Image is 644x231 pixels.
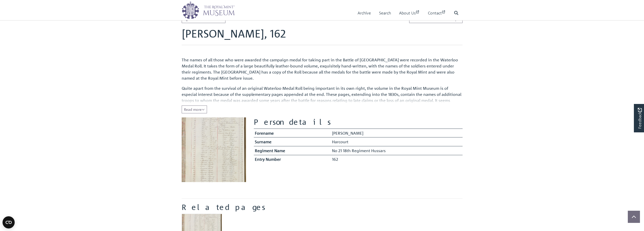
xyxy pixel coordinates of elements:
img: Harcourt, James, 162 [182,117,246,182]
h2: Related pages [182,203,463,212]
a: Would you like to provide feedback? [634,104,644,132]
td: Harcourt [331,137,463,146]
td: No 21 18th Regiment Hussars [331,146,463,155]
th: Surname [254,137,331,146]
span: Read more [184,107,205,112]
a: Archive [358,6,371,20]
th: Entry Number [254,155,331,164]
span: Feedback [637,108,643,129]
span: The names of all those who were awarded the campaign medal for taking part in the Battle of [GEOG... [182,57,458,81]
a: About Us [399,6,420,20]
h1: [PERSON_NAME], 162 [182,27,463,45]
button: Scroll to top [628,211,640,223]
a: Contact [428,6,446,20]
span: Quite apart from the survival of an original Waterloo Medal Roll being important in its own right... [182,86,461,115]
th: Forename [254,129,331,137]
h2: Person details [254,117,463,127]
button: Open CMP widget [3,216,15,228]
td: 162 [331,155,463,164]
button: Read all of the content [182,105,207,113]
a: Search [379,6,391,20]
td: [PERSON_NAME] [331,129,463,137]
th: Regiment Name [254,146,331,155]
img: logo_wide.png [182,1,235,19]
